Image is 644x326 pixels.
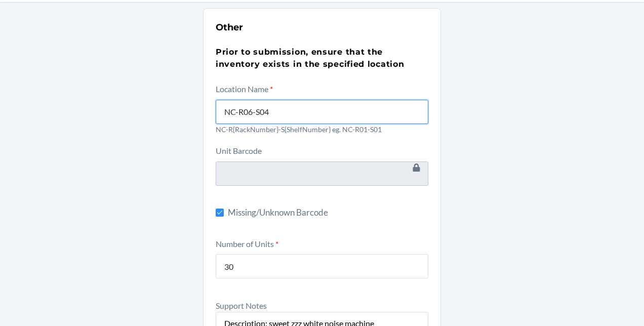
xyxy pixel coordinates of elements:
[216,209,224,217] input: Missing/Unknown Barcode
[216,239,278,249] label: Number of Units
[216,301,267,310] label: Support Notes
[216,46,428,70] h3: Prior to submission, ensure that the inventory exists in the specified location
[216,124,428,135] p: NC-R{RackNumber}-S{ShelfNumber} eg. NC-R01-S01
[216,21,428,34] h2: Other
[216,146,262,155] label: Unit Barcode
[216,84,273,94] label: Location Name
[228,206,428,219] span: Missing/Unknown Barcode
